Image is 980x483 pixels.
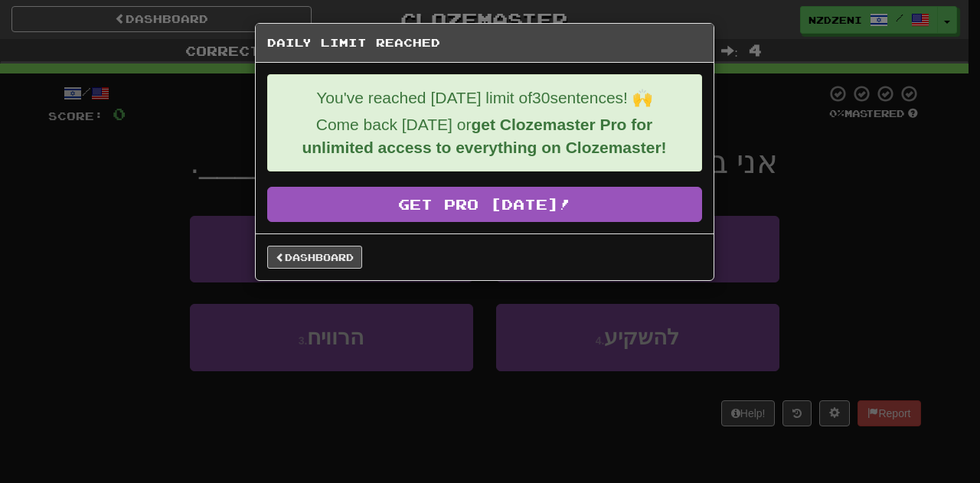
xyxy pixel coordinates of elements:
a: Dashboard [267,246,362,269]
strong: get Clozemaster Pro for unlimited access to everything on Clozemaster! [302,116,666,156]
p: Come back [DATE] or [279,113,690,159]
h5: Daily Limit Reached [267,35,702,51]
a: Get Pro [DATE]! [267,187,702,222]
p: You've reached [DATE] limit of 30 sentences! 🙌 [279,86,690,109]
